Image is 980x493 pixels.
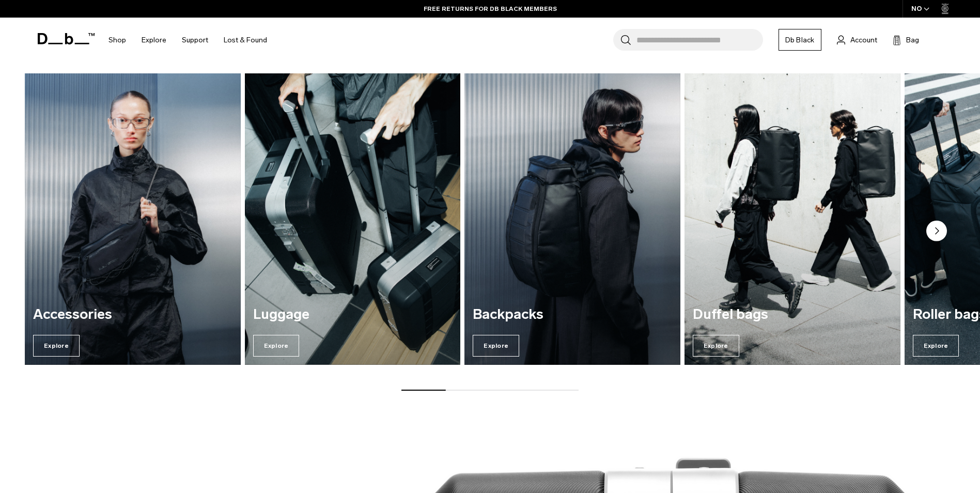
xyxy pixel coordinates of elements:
a: Support [182,22,208,58]
span: Explore [913,335,959,357]
button: Next slide [926,220,947,243]
a: Db Black [779,29,821,51]
a: Accessories Explore [25,73,241,365]
a: Duffel bags Explore [685,73,900,365]
a: Explore [142,22,166,58]
a: Lost & Found [224,22,267,58]
span: Bag [906,35,919,45]
h3: Accessories [33,307,232,322]
nav: Main Navigation [101,18,275,63]
span: Explore [253,335,300,357]
div: 4 / 7 [685,73,900,365]
span: Explore [693,335,739,357]
span: Explore [473,335,519,357]
h3: Luggage [253,307,453,322]
h3: Backpacks [473,307,672,322]
a: Luggage Explore [245,73,461,365]
div: 1 / 7 [25,73,241,365]
a: FREE RETURNS FOR DB BLACK MEMBERS [424,4,557,13]
span: Explore [33,335,80,357]
span: Account [850,35,877,45]
h3: Duffel bags [693,307,892,322]
a: Account [837,34,877,46]
div: 2 / 7 [245,73,461,365]
a: Shop [108,22,126,58]
a: Backpacks Explore [464,73,680,365]
button: Bag [893,34,919,46]
div: 3 / 7 [464,73,680,365]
